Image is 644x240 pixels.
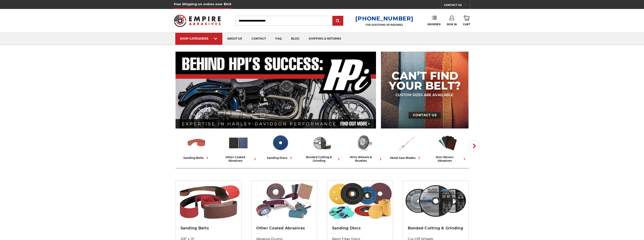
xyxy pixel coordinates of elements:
a: faq [271,33,286,45]
h2: Sanding Discs [332,226,388,231]
img: Sanding Discs [270,133,291,153]
div: bonded cutting & grinding [303,155,341,162]
p: FOR QUESTIONS OR INQUIRIES [355,23,413,26]
img: Sanding Discs [327,181,393,221]
a: sanding discs [261,133,299,160]
button: Next [468,140,480,152]
div: SHOP CATEGORIES [180,37,218,40]
span: Reorder [428,23,440,26]
div: sanding discs [267,155,293,160]
a: CONTACT US [444,2,470,9]
img: Empire Abrasives [174,12,221,30]
a: other coated abrasives [219,133,257,162]
a: wire wheels & brushes [345,133,383,162]
img: Non-woven Abrasives [437,133,458,153]
div: wire wheels & brushes [345,155,383,162]
img: Other Coated Abrasives [252,181,317,221]
img: Bonded Cutting & Grinding [403,181,468,221]
img: Sanding Belts [176,181,241,221]
span: Cart [463,23,470,26]
h2: Sanding Belts [180,226,236,231]
a: blog [286,33,304,45]
span: Sign In [447,23,457,26]
a: contact [247,33,271,45]
div: sanding belts [183,155,210,160]
img: Banner for an interview featuring Horsepower Inc who makes Harley performance upgrades featured o... [176,52,376,128]
a: metal saw blades [387,133,425,160]
input: Submit [333,16,343,26]
a: Reorder [428,16,440,26]
img: promo banner for custom belts. [381,52,468,128]
a: sanding belts [177,133,216,160]
img: Sanding Belts [186,133,207,153]
a: bonded cutting & grinding [303,133,341,162]
img: Other Coated Abrasives [228,133,249,153]
a: about us [222,33,247,45]
a: [PHONE_NUMBER] [355,15,413,22]
a: Cart [463,16,470,26]
div: metal saw blades [390,155,422,160]
a: non-woven abrasives [429,133,467,162]
img: Bonded Cutting & Grinding [312,133,332,153]
h2: Other Coated Abrasives [256,226,312,231]
div: other coated abrasives [219,155,257,162]
img: Metal Saw Blades [396,133,416,153]
img: Wire Wheels & Brushes [354,133,374,153]
a: shipping & returns [304,33,346,45]
h2: Bonded Cutting & Grinding [408,226,464,231]
div: non-woven abrasives [429,155,467,162]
